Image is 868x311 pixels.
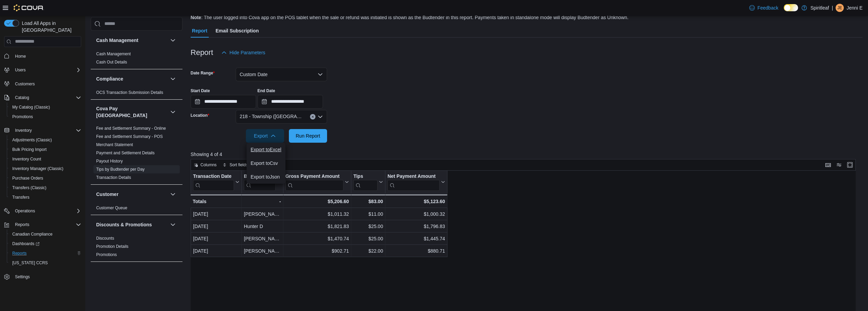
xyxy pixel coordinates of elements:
button: Custom Date [236,68,327,81]
button: Columns [191,161,219,169]
a: Feedback [747,1,781,15]
div: Transaction Date [193,173,234,190]
button: Cova Pay [GEOGRAPHIC_DATA] [96,105,167,119]
h3: Discounts & Promotions [96,221,152,228]
a: Cash Management [96,52,131,56]
div: $5,206.60 [285,197,349,206]
a: Payment and Settlement Details [96,151,155,155]
div: [DATE] [193,210,239,218]
span: Export to Json [251,174,281,180]
button: Customer [96,191,167,198]
button: Purchase Orders [7,173,84,183]
button: Net Payment Amount [387,173,445,190]
button: Hide Parameters [219,46,268,59]
span: Inventory Count [12,156,41,162]
button: Operations [1,206,84,216]
span: Transfers [10,193,81,201]
button: Inventory [1,126,84,135]
span: Inventory Manager (Classic) [12,166,63,171]
span: Reports [12,221,81,229]
a: Customer Queue [96,206,127,210]
button: Budtender [244,173,281,190]
span: Users [15,67,26,73]
button: Display options [835,161,843,169]
label: Location [191,113,209,118]
a: Dashboards [7,239,84,249]
a: Tips by Budtender per Day [96,167,145,172]
div: - [244,197,281,206]
span: Export to Excel [251,147,281,152]
button: Cash Management [169,36,177,44]
span: Tips by Budtender per Day [96,167,145,172]
div: Transaction Date [193,173,234,180]
span: Transfers (Classic) [10,184,81,192]
span: Feedback [757,4,778,11]
b: Note [191,15,201,20]
a: Settings [12,273,32,281]
span: Transfers [12,195,29,200]
span: Export [250,129,280,143]
button: Tips [353,173,383,190]
img: Cova [14,4,44,11]
a: Transfers [10,193,32,201]
div: $11.00 [353,210,383,218]
input: Dark Mode [784,4,798,11]
button: Operations [12,207,38,215]
a: Reports [10,249,29,257]
button: Transfers (Classic) [7,183,84,193]
a: Inventory Manager (Classic) [10,165,66,173]
div: Jenni E [836,4,844,12]
input: Press the down key to open a popover containing a calendar. [191,95,256,109]
span: Washington CCRS [10,259,81,267]
button: Export toJson [247,170,285,184]
p: Spiritleaf [810,4,829,12]
div: Gross Payment Amount [285,173,343,190]
a: Discounts [96,236,114,241]
button: Users [12,66,28,74]
div: Gross Payment Amount [285,173,343,180]
button: Users [1,65,84,75]
a: Dashboards [10,240,42,248]
span: Fee and Settlement Summary - POS [96,134,163,139]
a: Bulk Pricing Import [10,145,49,154]
div: $25.00 [353,222,383,230]
span: Catalog [15,95,29,100]
div: Tips [353,173,378,190]
div: $83.00 [353,197,383,206]
button: Compliance [169,75,177,83]
a: Transfers (Classic) [10,184,49,192]
button: Transfers [7,193,84,202]
p: | [832,4,833,12]
div: [DATE] [193,235,239,243]
span: Inventory [15,128,32,133]
span: Adjustments (Classic) [10,136,81,144]
button: Inventory [12,126,34,135]
button: Export toExcel [247,143,285,156]
a: Purchase Orders [10,174,46,182]
span: Promotion Details [96,244,129,249]
span: Promotions [96,252,117,257]
span: [US_STATE] CCRS [12,260,48,266]
button: Compliance [96,75,167,82]
button: Export [246,129,284,143]
div: $22.00 [353,247,383,255]
button: Gross Payment Amount [285,173,349,190]
span: Customers [15,81,35,87]
button: Inventory Count [7,154,84,164]
label: Date Range [191,70,215,76]
span: Hide Parameters [230,49,265,56]
div: $902.71 [285,247,349,255]
button: Enter fullscreen [846,161,854,169]
span: Dashboards [12,241,40,246]
button: Keyboard shortcuts [824,161,832,169]
label: End Date [258,88,275,94]
div: Discounts & Promotions [91,234,182,261]
div: Tips [353,173,378,180]
button: Clear input [310,114,315,119]
div: $1,011.32 [285,210,349,218]
span: Canadian Compliance [12,231,53,237]
div: Net Payment Amount [387,173,440,190]
div: Budtender [244,173,276,190]
button: Cova Pay [GEOGRAPHIC_DATA] [169,108,177,116]
p: Jenni E [847,4,863,12]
